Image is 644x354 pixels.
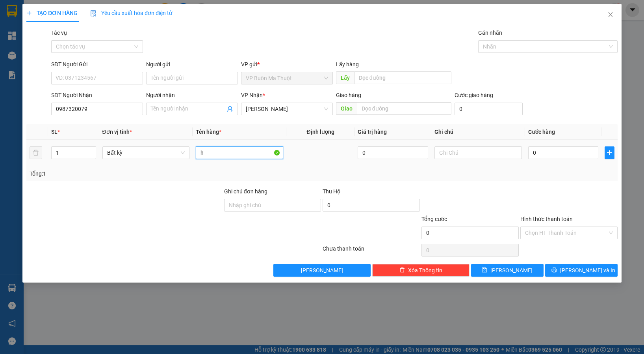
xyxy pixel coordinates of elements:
[551,267,557,273] span: printer
[146,91,238,99] div: Người nhận
[196,129,221,135] span: Tên hàng
[30,146,42,159] button: delete
[408,266,442,275] span: Xóa Thông tin
[421,216,447,222] span: Tổng cước
[605,150,614,156] span: plus
[358,146,428,159] input: 0
[431,124,525,140] th: Ghi chú
[196,146,283,159] input: VD: Bàn, Ghế
[372,264,470,277] button: deleteXóa Thông tin
[241,92,263,98] span: VP Nhận
[478,30,502,36] label: Gán nhãn
[357,102,451,115] input: Dọc đường
[490,266,533,275] span: [PERSON_NAME]
[358,129,387,135] span: Giá trị hàng
[599,4,622,26] button: Close
[51,30,67,36] label: Tác vụ
[471,264,544,277] button: save[PERSON_NAME]
[455,92,493,98] label: Cước giao hàng
[51,60,143,69] div: SĐT Người Gửi
[224,199,321,212] input: Ghi chú đơn hàng
[246,103,328,115] span: Gia Nghĩa
[26,10,78,16] span: TẠO ĐƠN HÀNG
[434,146,522,159] input: Ghi Chú
[607,11,614,18] span: close
[227,106,233,112] span: user-add
[26,10,32,16] span: plus
[273,264,371,277] button: [PERSON_NAME]
[336,102,357,115] span: Giao
[107,147,185,159] span: Bất kỳ
[520,216,573,222] label: Hình thức thanh toán
[30,169,249,178] div: Tổng: 1
[528,129,555,135] span: Cước hàng
[224,188,267,195] label: Ghi chú đơn hàng
[354,71,451,84] input: Dọc đường
[323,188,340,195] span: Thu Hộ
[102,129,132,135] span: Đơn vị tính
[307,129,334,135] span: Định lượng
[399,267,405,273] span: delete
[605,146,614,159] button: plus
[322,244,421,258] div: Chưa thanh toán
[455,103,523,115] input: Cước giao hàng
[545,264,618,277] button: printer[PERSON_NAME] và In
[560,266,615,275] span: [PERSON_NAME] và In
[90,10,173,16] span: Yêu cầu xuất hóa đơn điện tử
[51,91,143,99] div: SĐT Người Nhận
[241,60,333,69] div: VP gửi
[246,72,328,84] span: VP Buôn Ma Thuột
[146,60,238,69] div: Người gửi
[336,92,361,98] span: Giao hàng
[90,10,97,17] img: icon
[51,129,58,135] span: SL
[482,267,487,273] span: save
[336,71,354,84] span: Lấy
[301,266,343,275] span: [PERSON_NAME]
[336,61,359,67] span: Lấy hàng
